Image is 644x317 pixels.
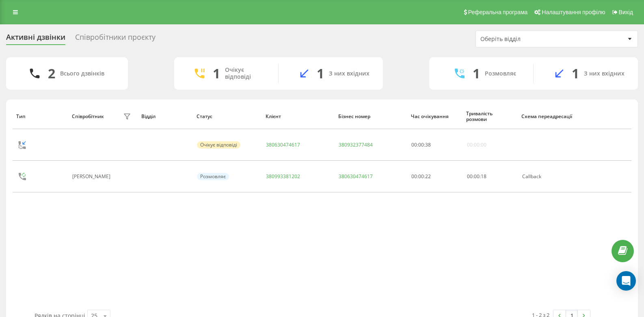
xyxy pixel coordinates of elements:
span: 18 [481,173,486,180]
span: Реферальна програма [468,9,528,15]
div: Активні дзвінки [6,33,65,45]
span: 00 [467,173,473,180]
div: 1 [473,66,480,81]
div: 00:00:00 [467,142,486,148]
div: : : [467,174,486,179]
span: Вихід [619,9,633,15]
span: 38 [425,141,431,148]
div: 1 [317,66,324,81]
div: 2 [48,66,55,81]
div: З них вхідних [584,70,625,77]
div: 1 [213,66,220,81]
span: 00 [418,141,424,148]
div: Співробітники проєкту [75,33,156,45]
div: Очікує відповіді [225,67,266,80]
span: Налаштування профілю [542,9,605,15]
div: Оберіть відділ [480,36,577,43]
div: Розмовляє [197,173,229,180]
a: 380630474617 [266,141,300,148]
div: Співробітник [72,114,104,119]
div: Розмовляє [485,70,516,77]
div: Клієнт [266,114,331,119]
a: 380993381202 [266,173,300,180]
div: 00:00:22 [411,174,458,179]
div: Бізнес номер [338,114,403,119]
a: 380932377484 [339,141,373,148]
div: Очікує відповіді [197,141,240,149]
div: [PERSON_NAME] [72,174,112,179]
div: Open Intercom Messenger [616,271,636,291]
a: 380630474617 [339,173,373,180]
div: Час очікування [411,114,458,119]
div: Тривалість розмови [466,111,514,123]
div: 1 [572,66,579,81]
span: 00 [411,141,417,148]
div: Всього дзвінків [60,70,104,77]
div: З них вхідних [329,70,370,77]
div: Відділ [141,114,189,119]
div: : : [411,142,431,148]
div: Callback [522,174,572,179]
div: Статус [197,114,258,119]
div: Тип [16,114,64,119]
span: 00 [474,173,480,180]
div: Схема переадресації [521,114,572,119]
